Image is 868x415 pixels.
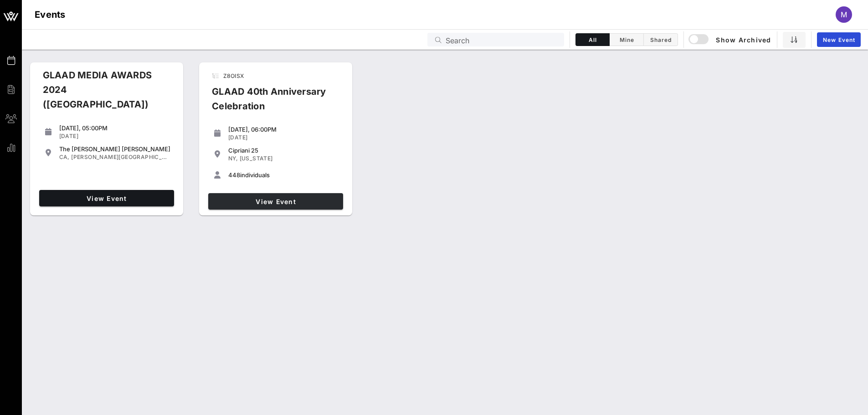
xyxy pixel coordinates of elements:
span: M [841,10,847,19]
div: M [836,6,852,23]
span: Mine [615,36,638,43]
span: [PERSON_NAME][GEOGRAPHIC_DATA] [71,154,180,160]
span: CA, [59,154,70,160]
span: All [581,36,604,43]
div: [DATE], 06:00PM [228,126,339,133]
span: New Event [822,36,855,43]
span: NY, [228,155,238,162]
a: View Event [208,193,343,210]
button: Shared [644,33,678,46]
div: GLAAD 40th Anniversary Celebration [205,84,334,121]
button: All [575,33,610,46]
span: View Event [43,195,170,202]
a: New Event [817,32,861,47]
span: Z8OISX [223,72,244,79]
button: Show Archived [689,31,771,48]
div: [DATE], 05:00PM [59,124,170,132]
span: View Event [212,198,339,205]
div: individuals [228,171,339,179]
div: [DATE] [228,134,339,141]
div: GLAAD MEDIA AWARDS 2024 ([GEOGRAPHIC_DATA]) [36,68,169,119]
a: View Event [39,190,174,206]
div: [DATE] [59,133,170,140]
div: Cipriani 25 [228,147,339,154]
div: The [PERSON_NAME] [PERSON_NAME] [59,145,170,153]
span: [US_STATE] [240,155,273,162]
span: Shared [649,36,672,43]
button: Mine [610,33,644,46]
span: Show Archived [690,34,771,45]
span: 448 [228,171,240,179]
h1: Events [35,7,66,22]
